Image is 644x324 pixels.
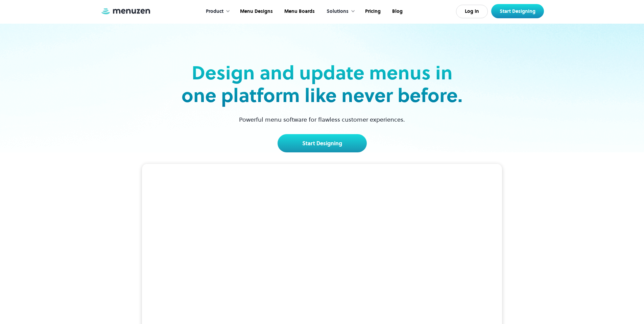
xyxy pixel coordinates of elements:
[320,1,359,22] div: Solutions
[278,134,367,152] a: Start Designing
[359,1,386,22] a: Pricing
[456,5,488,18] a: Log In
[491,4,544,18] a: Start Designing
[327,8,349,15] div: Solutions
[199,1,234,22] div: Product
[206,8,223,15] div: Product
[386,1,408,22] a: Blog
[278,1,320,22] a: Menu Boards
[180,61,465,107] h2: Design and update menus in one platform like never before.
[231,115,413,124] p: Powerful menu software for flawless customer experiences.
[234,1,278,22] a: Menu Designs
